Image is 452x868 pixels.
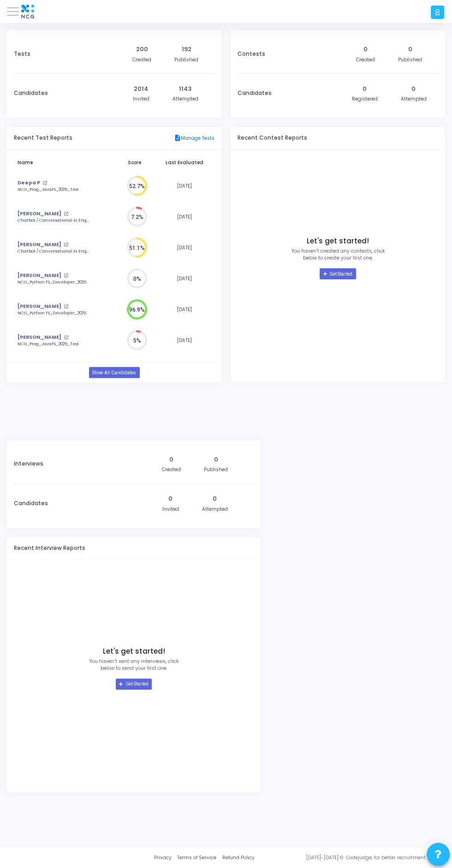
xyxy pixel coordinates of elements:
[14,154,114,171] th: Name
[18,272,61,279] a: [PERSON_NAME]
[307,237,369,245] h4: Let's get started!
[401,95,427,102] div: Attempted
[238,51,265,57] h3: Contests
[155,171,215,201] td: [DATE]
[14,90,48,96] h3: Candidates
[18,187,89,193] div: NCG_Prog_JavaFS_2025_Test
[155,232,215,263] td: [DATE]
[14,545,85,551] h3: Recent Interview Reports
[238,135,307,141] h3: Recent Contest Reports
[18,334,61,341] a: [PERSON_NAME]
[133,95,149,102] div: Invited
[116,679,152,690] a: Get Started
[155,294,215,325] td: [DATE]
[363,84,367,94] div: 0
[14,135,72,141] h3: Recent Test Reports
[64,304,68,309] mat-icon: open_in_new
[169,455,173,464] div: 0
[114,154,155,171] th: Score
[64,242,68,247] mat-icon: open_in_new
[155,154,215,171] th: Last Evaluated
[89,658,178,672] p: You haven’t sent any interviews, click below to send your first one.
[18,310,89,317] div: NCG_Python FS_Developer_2025
[398,56,422,63] div: Published
[14,51,30,57] h3: Tests
[42,181,47,185] mat-icon: open_in_new
[411,84,416,94] div: 0
[352,95,378,102] div: Registered
[64,335,68,340] mat-icon: open_in_new
[320,268,356,279] a: Get Started
[214,455,218,464] div: 0
[174,134,214,142] a: Manage Tests
[174,56,198,63] div: Published
[182,45,191,54] div: 192
[172,95,198,102] div: Attempted
[89,367,140,378] a: Show All Candidates
[18,303,61,310] a: [PERSON_NAME]
[408,45,412,54] div: 0
[19,2,36,21] img: logo
[291,248,385,261] p: You haven’t created any contests, click below to create your first one.
[177,854,216,861] a: Terms of Service
[204,466,228,473] div: Published
[174,134,181,142] mat-icon: description
[18,179,40,187] a: Deepa P
[155,325,215,356] td: [DATE]
[222,854,255,861] a: Refund Policy
[14,500,48,507] h3: Candidates
[238,90,272,96] h3: Candidates
[202,506,228,513] div: Attempted
[356,56,375,63] div: Created
[155,263,215,294] td: [DATE]
[103,647,165,655] h4: Let's get started!
[162,506,179,513] div: Invited
[134,84,148,94] div: 2014
[363,45,368,54] div: 0
[18,210,61,218] a: [PERSON_NAME]
[18,218,89,224] div: Chatbot / Conversational AI Engineer Assessment
[18,241,61,248] a: [PERSON_NAME]
[18,279,89,286] div: NCG_Python FS_Developer_2025
[155,201,215,232] td: [DATE]
[64,273,68,278] mat-icon: open_in_new
[168,494,172,503] div: 0
[213,494,217,503] div: 0
[18,341,89,348] div: NCG_Prog_JavaFS_2025_Test
[162,466,181,473] div: Created
[255,854,445,861] div: [DATE]-[DATE] © Codejudge, for better recruitment.
[136,45,148,54] div: 200
[18,248,89,255] div: Chatbot / Conversational AI Engineer Assessment
[132,56,151,63] div: Created
[14,461,43,467] h3: Interviews
[64,212,68,216] mat-icon: open_in_new
[154,854,172,861] a: Privacy
[179,84,191,94] div: 1143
